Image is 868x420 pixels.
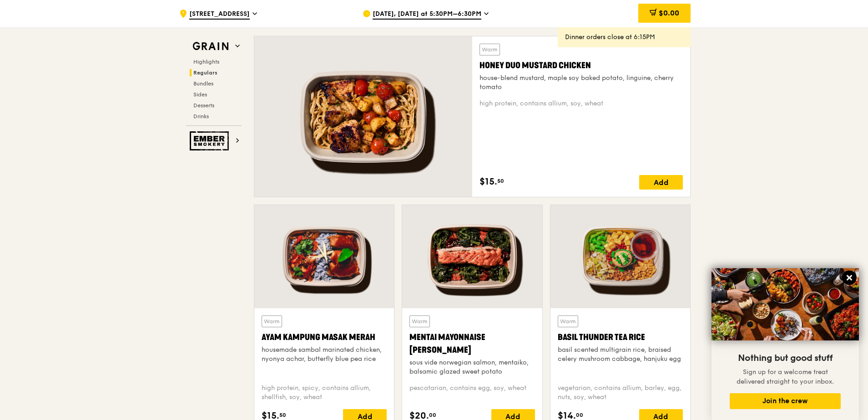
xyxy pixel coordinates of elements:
span: [STREET_ADDRESS] [189,10,250,20]
span: Sign up for a welcome treat delivered straight to your inbox. [737,368,834,385]
span: 00 [429,411,436,419]
span: Nothing but good stuff [738,353,833,364]
button: Join the crew [730,393,841,409]
div: Mentai Mayonnaise [PERSON_NAME] [409,331,535,356]
span: Highlights [193,59,219,65]
div: Dinner orders close at 6:15PM [565,33,683,42]
div: Honey Duo Mustard Chicken [479,59,683,72]
div: Warm [262,315,282,327]
div: vegetarian, contains allium, barley, egg, nuts, soy, wheat [558,384,683,402]
span: $0.00 [659,9,679,17]
span: Drinks [193,113,209,120]
img: Grain web logo [190,38,232,55]
div: house-blend mustard, maple soy baked potato, linguine, cherry tomato [479,74,683,92]
div: sous vide norwegian salmon, mentaiko, balsamic glazed sweet potato [409,358,535,376]
div: Ayam Kampung Masak Merah [262,331,387,344]
img: Ember Smokery web logo [190,131,232,150]
span: Regulars [193,70,217,76]
span: 00 [576,411,583,419]
span: Bundles [193,80,213,87]
span: 50 [279,411,286,419]
div: basil scented multigrain rice, braised celery mushroom cabbage, hanjuku egg [558,345,683,364]
div: high protein, spicy, contains allium, shellfish, soy, wheat [262,384,387,402]
span: [DATE], [DATE] at 5:30PM–6:30PM [373,10,481,20]
span: Sides [193,91,207,98]
div: Warm [409,315,430,327]
span: Desserts [193,102,214,109]
div: Warm [558,315,578,327]
span: $15. [479,175,497,189]
img: DSC07876-Edit02-Large.jpeg [712,268,859,340]
div: Add [639,175,683,190]
div: high protein, contains allium, soy, wheat [479,99,683,108]
div: Warm [479,44,500,55]
button: Close [842,270,857,285]
div: Basil Thunder Tea Rice [558,331,683,344]
div: pescatarian, contains egg, soy, wheat [409,384,535,402]
span: 50 [497,177,504,185]
div: housemade sambal marinated chicken, nyonya achar, butterfly blue pea rice [262,345,387,364]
